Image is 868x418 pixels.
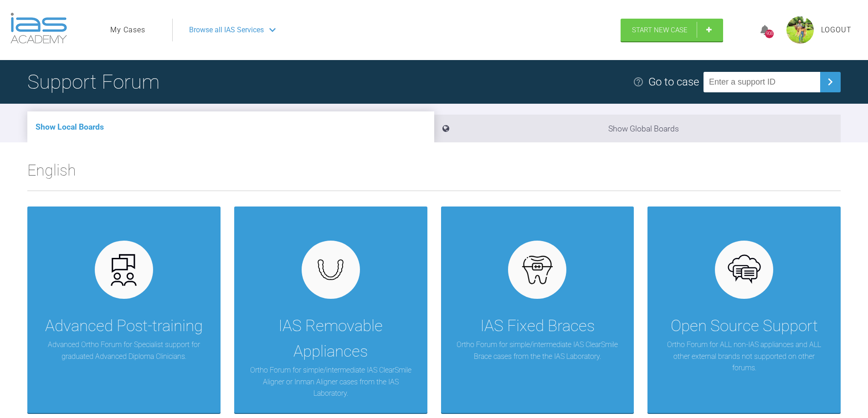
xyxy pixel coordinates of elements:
li: Show Local Boards [27,111,434,142]
p: Advanced Ortho Forum for Specialist support for graduated Advanced Diploma Clinicians. [41,339,207,362]
img: profile.png [786,16,814,44]
img: help.e70b9f3d.svg [633,76,644,87]
div: IAS Removable Appliances [248,313,414,364]
img: chevronRight.28bd32b0.svg [823,75,837,89]
p: Ortho Forum for simple/intermediate IAS ClearSmile Brace cases from the the IAS Laboratory. [455,339,621,362]
h1: Support Forum [27,66,159,98]
a: Open Source SupportOrtho Forum for ALL non-IAS appliances and ALL other external brands not suppo... [647,206,841,413]
p: Ortho Forum for simple/intermediate IAS ClearSmile Aligner or Inman Aligner cases from the IAS La... [248,364,414,399]
h2: English [27,158,841,191]
a: IAS Removable AppliancesOrtho Forum for simple/intermediate IAS ClearSmile Aligner or Inman Align... [234,206,427,413]
span: Start New Case [632,26,688,34]
div: IAS Fixed Braces [480,313,595,339]
img: logo-light.3e3ef733.png [10,13,67,44]
span: Browse all IAS Services [189,24,264,36]
img: opensource.6e495855.svg [727,252,762,287]
div: Advanced Post-training [45,313,203,339]
li: Show Global Boards [434,115,841,142]
img: fixed.9f4e6236.svg [520,252,555,287]
a: IAS Fixed BracesOrtho Forum for simple/intermediate IAS ClearSmile Brace cases from the the IAS L... [441,206,634,413]
p: Ortho Forum for ALL non-IAS appliances and ALL other external brands not supported on other forums. [661,339,827,374]
a: Start New Case [621,19,723,41]
div: 908 [765,30,774,38]
a: Advanced Post-trainingAdvanced Ortho Forum for Specialist support for graduated Advanced Diploma ... [27,206,221,413]
div: Open Source Support [671,313,818,339]
a: My Cases [110,24,145,36]
img: advanced.73cea251.svg [106,252,141,287]
a: Logout [821,24,852,36]
input: Enter a support ID [704,72,820,92]
div: Go to case [648,73,699,91]
img: removables.927eaa4e.svg [313,257,348,283]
